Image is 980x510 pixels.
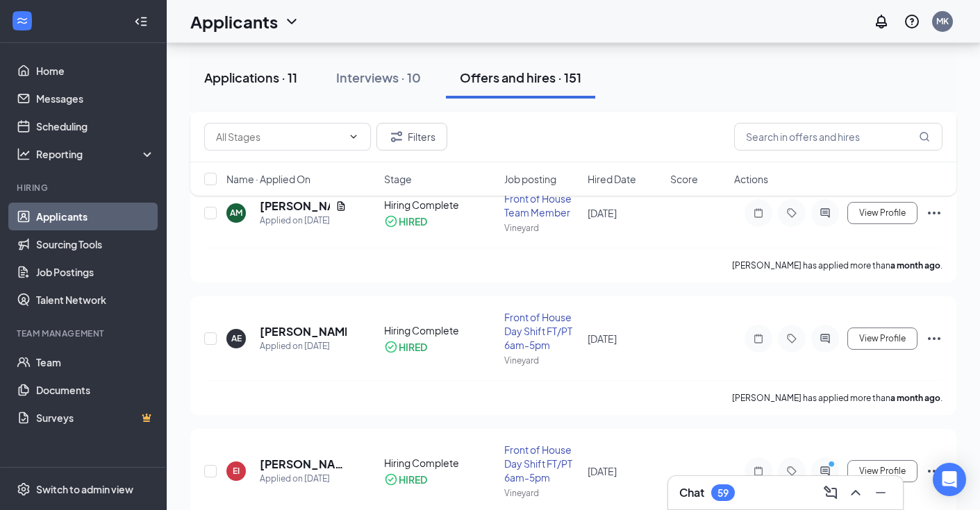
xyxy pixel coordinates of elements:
svg: Ellipses [926,330,942,347]
a: Sourcing Tools [36,230,155,258]
div: Vineyard [504,355,579,366]
div: Interviews · 10 [336,69,421,86]
button: ComposeMessage [820,482,842,504]
button: View Profile [847,460,917,482]
svg: Settings [17,482,31,496]
div: AE [231,332,242,344]
svg: Tag [783,466,800,477]
svg: ChevronDown [348,131,359,142]
svg: ActiveChat [817,333,833,344]
span: [DATE] [588,332,617,345]
div: AM [230,207,242,219]
div: Hiring [17,182,152,194]
span: [DATE] [588,207,617,219]
div: EI [233,465,240,477]
span: Name · Applied On [226,172,310,186]
svg: Ellipses [926,205,942,221]
a: SurveysCrown [36,404,155,432]
b: a month ago [890,260,940,271]
b: a month ago [890,393,940,403]
button: ChevronUp [845,482,867,504]
svg: ActiveChat [817,466,833,477]
svg: Note [750,333,767,344]
a: Messages [36,85,155,112]
div: HIRED [399,214,427,228]
div: Vineyard [504,487,579,499]
svg: Tag [783,207,800,219]
svg: MagnifyingGlass [919,131,930,142]
div: Hiring Complete [384,323,496,337]
div: Applied on [DATE] [260,339,347,353]
h3: Chat [679,485,704,500]
h5: [PERSON_NAME] [PERSON_NAME] [260,457,347,472]
a: Home [36,57,155,85]
svg: Note [750,207,767,219]
svg: CheckmarkCircle [384,214,398,228]
svg: Ellipses [926,463,942,479]
span: Stage [384,172,412,186]
button: Minimize [870,482,892,504]
div: HIRED [399,340,427,354]
button: View Profile [847,202,917,224]
div: Switch to admin view [36,482,133,496]
p: [PERSON_NAME] has applied more than . [732,392,942,404]
svg: Notifications [873,13,890,30]
div: Front of House Day Shift FT/PT 6am-5pm [504,443,579,484]
span: View Profile [859,466,906,476]
svg: QuestionInfo [904,13,920,30]
div: Open Intercom Messenger [933,463,966,496]
div: HIRED [399,473,427,486]
p: [PERSON_NAME] has applied more than . [732,260,942,271]
a: Job Postings [36,258,155,286]
svg: Note [750,466,767,477]
a: Talent Network [36,286,155,314]
svg: ComposeMessage [822,484,839,501]
svg: WorkstreamLogo [15,14,29,28]
div: Offers and hires · 151 [460,69,581,86]
span: Hired Date [588,172,636,186]
a: Applicants [36,203,155,230]
h1: Applicants [190,10,278,33]
span: Job posting [504,172,556,186]
svg: Analysis [17,147,31,161]
input: All Stages [216,129,342,144]
span: Score [670,172,698,186]
div: Vineyard [504,222,579,234]
input: Search in offers and hires [734,123,942,151]
svg: Tag [783,333,800,344]
div: 59 [717,487,729,499]
div: Reporting [36,147,156,161]
svg: ActiveChat [817,207,833,219]
svg: ChevronDown [283,13,300,30]
h5: [PERSON_NAME] [260,324,347,339]
div: Front of House Day Shift FT/PT 6am-5pm [504,310,579,352]
div: Applied on [DATE] [260,214,347,228]
svg: Collapse [134,15,148,28]
svg: ChevronUp [847,484,864,501]
svg: Filter [388,128,405,145]
svg: CheckmarkCircle [384,473,398,486]
span: View Profile [859,334,906,343]
a: Team [36,348,155,376]
svg: Minimize [872,484,889,501]
div: Applications · 11 [204,69,297,86]
svg: PrimaryDot [825,460,842,471]
div: Team Management [17,328,152,339]
button: View Profile [847,328,917,350]
div: Applied on [DATE] [260,472,347,486]
a: Documents [36,376,155,404]
span: Actions [734,172,768,186]
div: MK [936,15,949,27]
a: Scheduling [36,112,155,140]
span: View Profile [859,208,906,218]
svg: CheckmarkCircle [384,340,398,354]
span: [DATE] [588,465,617,477]
button: Filter Filters [376,123,447,151]
div: Hiring Complete [384,456,496,470]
